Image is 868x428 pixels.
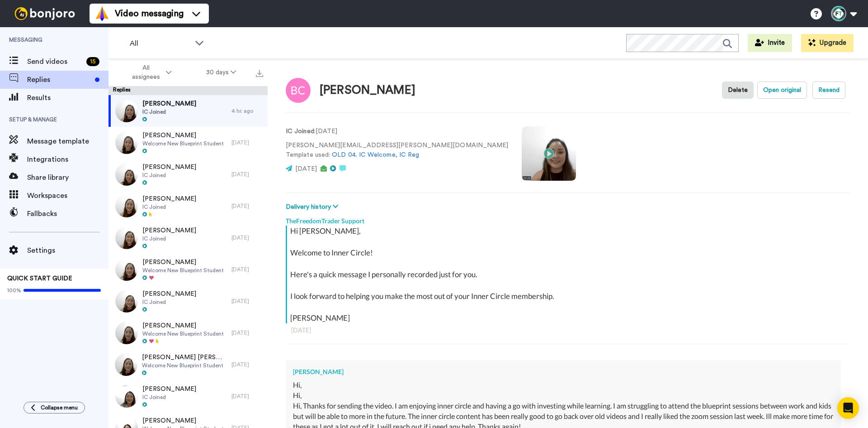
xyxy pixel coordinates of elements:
img: export.svg [256,70,263,77]
span: [PERSON_NAME] [142,289,196,298]
div: [DATE] [231,234,263,241]
span: Integrations [27,154,108,165]
div: [DATE] [231,202,263,210]
span: [PERSON_NAME] [142,321,224,330]
img: 4f2180c1-f9a3-4fc1-a87d-374abcc0678f-thumb.jpg [115,353,137,376]
span: IC Joined [142,394,196,401]
span: 100% [7,287,21,294]
div: Hi, [293,380,834,390]
a: [PERSON_NAME]Welcome New Blueprint Student[DATE] [108,317,268,349]
span: Video messaging [115,7,184,20]
div: Hi, [293,390,834,401]
span: [PERSON_NAME] [142,131,224,140]
img: 5222c18f-c11d-406e-bb35-b27be5967eb3-thumb.jpg [115,131,138,154]
span: IC Joined [142,203,196,211]
span: Share library [27,172,108,183]
span: Settings [27,245,108,256]
div: [PERSON_NAME] [293,367,834,376]
span: Welcome New Blueprint Student [142,330,224,337]
span: IC Joined [142,172,196,179]
img: Image of Benn Coleman [286,78,311,103]
span: Collapse menu [41,404,78,411]
button: Upgrade [801,34,854,52]
p: [PERSON_NAME][EMAIL_ADDRESS][PERSON_NAME][DOMAIN_NAME] Template used: [286,141,508,160]
button: Resend [812,82,845,99]
button: Invite [748,34,792,52]
div: [DATE] [231,393,263,400]
img: 6748d7b8-f0a0-4b27-b275-e9e9448a573b-thumb.jpg [115,195,138,217]
a: [PERSON_NAME]IC Joined[DATE] [108,222,268,254]
div: Replies [108,86,268,95]
img: f3860f1b-1e5f-4786-ba7e-e00bd0cba296-thumb.jpg [115,290,138,313]
div: [DATE] [231,266,263,273]
div: [DATE] [231,171,263,178]
div: [DATE] [231,139,263,146]
span: [PERSON_NAME] [142,194,196,203]
span: IC Joined [142,235,196,242]
img: 45ee70c7-d7c1-48d8-91f0-343723d72b29-thumb.jpg [115,322,138,344]
button: Delivery history [286,202,341,212]
button: Open original [757,82,807,99]
img: 7bbe2272-4eb6-45af-9b09-e8aef15ba317-thumb.jpg [115,226,138,249]
img: bj-logo-header-white.svg [11,7,79,20]
div: Hi [PERSON_NAME], Welcome to Inner Circle! Here's a quick message I personally recorded just for ... [290,226,848,323]
button: Collapse menu [24,402,85,414]
p: : [DATE] [286,127,508,136]
a: [PERSON_NAME]IC Joined[DATE] [108,285,268,317]
div: 15 [86,57,99,66]
a: OLD 04. IC Welcome, IC Reg [332,152,419,158]
span: [PERSON_NAME] [PERSON_NAME] [142,353,227,362]
span: Replies [27,74,91,85]
span: [PERSON_NAME] [142,163,196,172]
span: Welcome New Blueprint Student [142,267,224,274]
span: Fallbacks [27,208,108,219]
span: Message template [27,136,108,147]
button: 30 days [189,64,254,81]
span: IC Joined [142,108,196,115]
div: [DATE] [231,361,263,368]
img: 70c89f95-3606-4aa6-95f4-c372546476f7-thumb.jpg [115,258,138,281]
a: [PERSON_NAME]IC Joined[DATE] [108,190,268,222]
span: Welcome New Blueprint Student [142,140,224,147]
span: [PERSON_NAME] [142,258,224,267]
div: 4 hr. ago [231,107,263,115]
a: [PERSON_NAME]IC Joined[DATE] [108,159,268,190]
span: Send videos [27,56,83,67]
a: [PERSON_NAME]IC Joined[DATE] [108,380,268,412]
a: [PERSON_NAME]IC Joined4 hr. ago [108,95,268,127]
span: Workspaces [27,190,108,201]
div: [DATE] [231,329,263,337]
span: [DATE] [295,166,317,172]
span: All assignees [127,63,164,82]
a: [PERSON_NAME] [PERSON_NAME]Welcome New Blueprint Student[DATE] [108,349,268,380]
a: [PERSON_NAME]Welcome New Blueprint Student[DATE] [108,127,268,159]
span: [PERSON_NAME] [142,226,196,235]
img: 160ae524-c6d5-4cf6-9a17-a748041f6eed-thumb.jpg [115,100,138,122]
div: Open Intercom Messenger [837,397,859,419]
div: [PERSON_NAME] [320,84,415,97]
img: c7c9075b-0c68-4ed1-b4ef-1f43bb80bfe4-thumb.jpg [115,385,138,408]
span: [PERSON_NAME] [142,416,224,425]
span: QUICK START GUIDE [7,275,72,282]
div: [DATE] [291,326,844,335]
button: All assignees [110,60,189,85]
span: Results [27,92,108,103]
button: Export all results that match these filters now. [253,66,266,79]
a: [PERSON_NAME]Welcome New Blueprint Student[DATE] [108,254,268,285]
img: vm-color.svg [95,6,109,21]
span: IC Joined [142,298,196,306]
span: [PERSON_NAME] [142,385,196,394]
span: [PERSON_NAME] [142,99,196,108]
div: [DATE] [231,298,263,305]
img: 5bf82f0f-54be-4735-86ad-8dc58576fe92-thumb.jpg [115,163,138,186]
strong: IC Joined [286,128,314,135]
button: Delete [722,82,754,99]
span: All [130,38,190,49]
span: Welcome New Blueprint Student [142,362,227,369]
div: TheFreedomTrader Support [286,212,850,226]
